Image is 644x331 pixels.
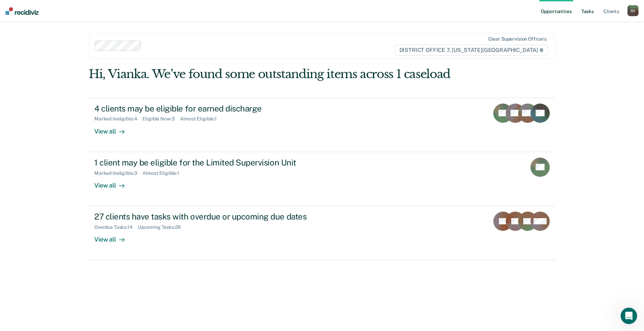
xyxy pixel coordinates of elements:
[488,36,547,42] div: Clear supervision officers
[89,152,555,206] a: 1 client may be eligible for the Limited Supervision UnitMarked Ineligible:3Almost Eligible:1View...
[627,5,638,16] div: G V
[94,104,336,114] div: 4 clients may be eligible for earned discharge
[395,45,548,56] span: DISTRICT OFFICE 7, [US_STATE][GEOGRAPHIC_DATA]
[627,5,638,16] button: GV
[94,122,133,135] div: View all
[94,158,336,168] div: 1 client may be eligible for the Limited Supervision Unit
[89,206,555,260] a: 27 clients have tasks with overdue or upcoming due datesOverdue Tasks:14Upcoming Tasks:26View all
[94,176,133,189] div: View all
[142,116,180,122] div: Eligible Now : 3
[94,230,133,244] div: View all
[6,7,39,15] img: Recidiviz
[89,67,462,81] div: Hi, Vianka. We’ve found some outstanding items across 1 caseload
[94,224,138,230] div: Overdue Tasks : 14
[180,116,222,122] div: Almost Eligible : 1
[621,308,637,324] iframe: Intercom live chat
[138,224,186,230] div: Upcoming Tasks : 26
[142,170,185,176] div: Almost Eligible : 1
[89,98,555,152] a: 4 clients may be eligible for earned dischargeMarked Ineligible:4Eligible Now:3Almost Eligible:1V...
[94,212,336,222] div: 27 clients have tasks with overdue or upcoming due dates
[94,116,142,122] div: Marked Ineligible : 4
[94,170,142,176] div: Marked Ineligible : 3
